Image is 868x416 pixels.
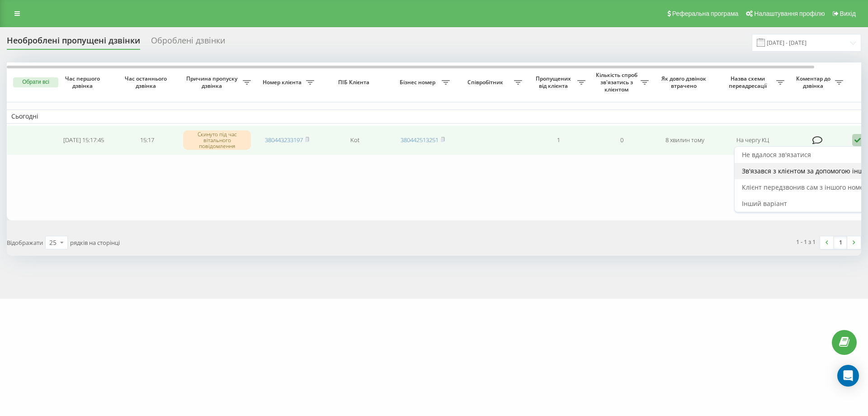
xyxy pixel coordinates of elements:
[396,79,442,86] span: Бізнес номер
[531,75,577,89] span: Пропущених від клієнта
[49,238,57,247] div: 25
[742,199,787,208] span: Інший варіант
[837,365,859,387] div: Open Intercom Messenger
[590,125,653,155] td: 0
[660,75,709,89] span: Як довго дзвінок втрачено
[717,125,789,155] td: На чергу КЦ
[13,77,58,87] button: Обрати всі
[793,75,835,89] span: Коментар до дзвінка
[459,79,514,86] span: Співробітник
[52,125,115,155] td: [DATE] 15:17:45
[265,136,303,144] a: 380443233197
[123,75,171,89] span: Час останнього дзвінка
[183,75,243,89] span: Причина пропуску дзвінка
[7,239,43,247] span: Відображати
[59,75,108,89] span: Час першого дзвінка
[653,125,717,155] td: 8 хвилин тому
[594,72,641,93] span: Кількість спроб зв'язатись з клієнтом
[527,125,590,155] td: 1
[672,10,739,17] span: Реферальна програма
[115,125,179,155] td: 15:17
[326,79,383,86] span: ПІБ Клієнта
[721,75,776,89] span: Назва схеми переадресації
[70,239,120,247] span: рядків на сторінці
[742,150,811,159] span: Не вдалося зв'язатися
[260,79,306,86] span: Номер клієнта
[7,36,140,50] div: Необроблені пропущені дзвінки
[151,36,225,50] div: Оброблені дзвінки
[401,136,439,144] a: 380442513251
[183,130,251,150] div: Скинуто під час вітального повідомлення
[840,10,856,17] span: Вихід
[319,125,391,155] td: Kot
[834,236,847,249] a: 1
[796,237,816,246] div: 1 - 1 з 1
[754,10,825,17] span: Налаштування профілю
